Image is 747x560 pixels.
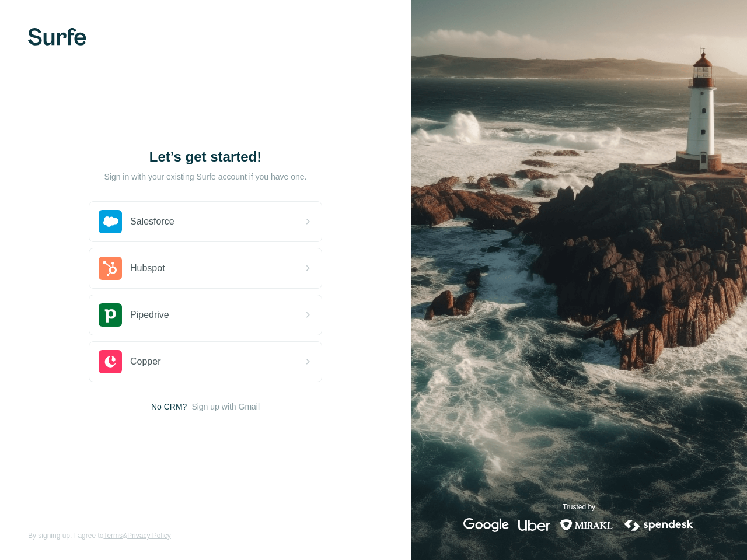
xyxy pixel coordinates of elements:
[104,171,306,183] p: Sign in with your existing Surfe account if you have one.
[99,350,122,373] img: copper's logo
[89,148,322,166] h1: Let’s get started!
[130,308,169,322] span: Pipedrive
[151,401,187,412] span: No CRM?
[99,210,122,233] img: salesforce's logo
[99,303,122,327] img: pipedrive's logo
[623,518,695,532] img: spendesk's logo
[103,531,123,540] a: Terms
[560,518,613,532] img: mirakl's logo
[563,502,595,512] p: Trusted by
[518,518,550,532] img: uber's logo
[28,530,171,541] span: By signing up, I agree to &
[130,261,165,275] span: Hubspot
[130,215,174,229] span: Salesforce
[130,355,160,369] span: Copper
[463,518,509,532] img: google's logo
[191,401,260,412] button: Sign up with Gmail
[127,531,171,540] a: Privacy Policy
[99,257,122,280] img: hubspot's logo
[28,28,86,45] img: Surfe's logo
